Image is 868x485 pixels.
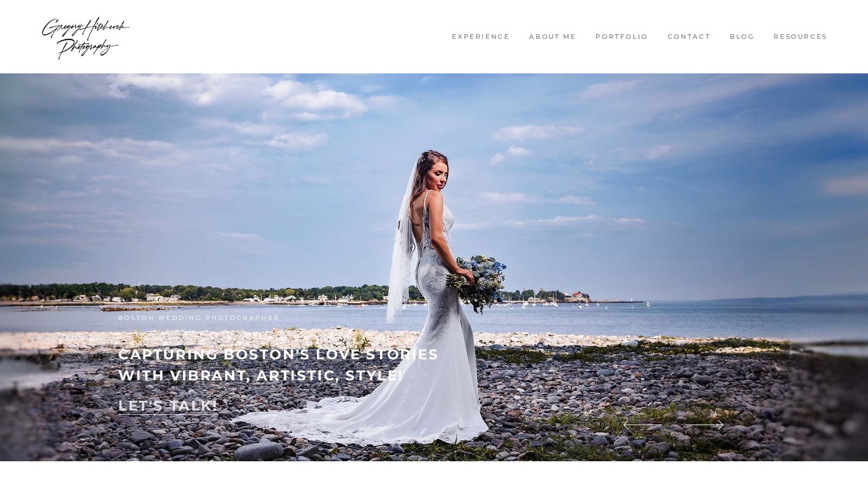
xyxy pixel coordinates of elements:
[40,3,131,68] img: Wedding Photographer Boston - Gregory Hitchcock Photography
[118,346,439,363] strong: capturing boston's love stories
[118,367,404,384] strong: with vibrant, artistic, style!
[118,397,219,414] a: LET'S TALK!
[445,32,517,42] a: Experience
[661,32,717,42] a: Contact
[118,314,280,322] span: boston wedding photographer
[723,32,761,42] a: Blog
[588,32,655,42] a: Portfolio
[523,32,584,42] a: About me
[767,32,834,42] a: Resources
